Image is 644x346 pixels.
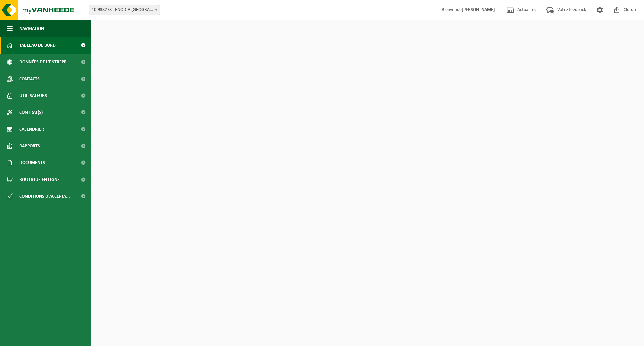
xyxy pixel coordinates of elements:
[462,7,495,12] strong: [PERSON_NAME]
[19,188,70,205] span: Conditions d'accepta...
[19,154,45,171] span: Documents
[19,104,43,121] span: Contrat(s)
[19,37,56,54] span: Tableau de bord
[89,5,160,15] span: 10-938278 - ENODIA SC - LIÈGE
[19,171,60,188] span: Boutique en ligne
[19,20,44,37] span: Navigation
[19,70,40,87] span: Contacts
[19,138,40,154] span: Rapports
[19,54,71,70] span: Données de l'entrepr...
[19,87,47,104] span: Utilisateurs
[89,5,160,15] span: 10-938278 - ENODIA SC - LIÈGE
[19,121,44,138] span: Calendrier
